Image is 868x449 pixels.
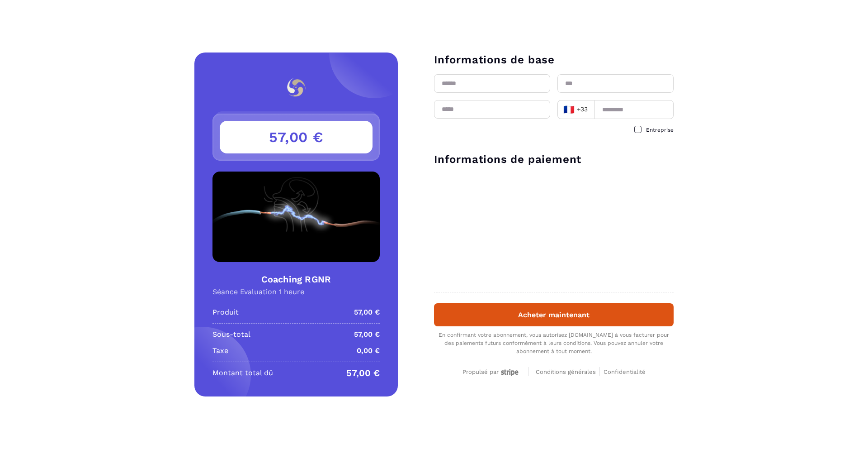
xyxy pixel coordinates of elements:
[259,75,333,100] img: logo
[354,307,380,318] p: 57,00 €
[557,100,594,119] div: Search for option
[646,127,674,133] span: Entreprise
[434,152,674,167] h3: Informations de paiement
[346,368,380,378] p: 57,00 €
[354,329,380,340] p: 57,00 €
[462,367,521,376] a: Propulsé par
[432,172,675,283] iframe: Cadre de saisie sécurisé pour le paiement
[434,53,674,67] h3: Informations de base
[220,121,373,153] h3: 57,00 €
[563,103,589,116] span: +33
[357,345,380,356] p: 0,00 €
[590,103,592,116] input: Search for option
[212,287,380,296] p: Séance Evaluation 1 heure
[212,273,380,286] h4: Coaching RGNR
[434,331,674,355] div: En confirmant votre abonnement, vous autorisez [DOMAIN_NAME] à vous facturer pour des paiements f...
[212,307,239,318] p: Produit
[212,172,380,262] img: Product Image
[536,368,596,375] span: Conditions générales
[536,367,600,376] a: Conditions générales
[604,367,646,376] a: Confidentialité
[434,303,674,326] button: Acheter maintenant
[604,368,646,375] span: Confidentialité
[462,368,521,376] div: Propulsé par
[563,103,575,116] span: 🇫🇷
